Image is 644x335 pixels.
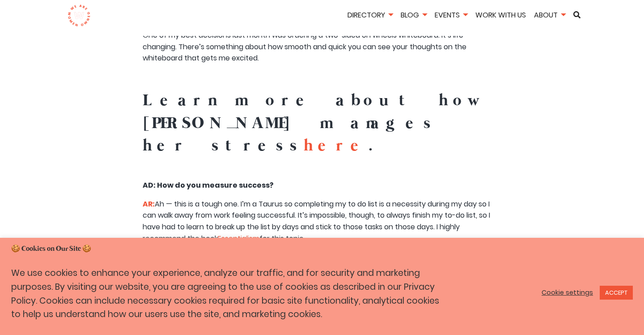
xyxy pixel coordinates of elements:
[11,266,446,322] p: We use cookies to enhance your experience, analyze our traffic, and for security and marketing pu...
[143,90,500,157] h3: Learn more about how [PERSON_NAME] manages her stress .
[143,30,467,63] span: One of my best decisions last month was ordering a two-sided on wheels whiteboard. It’s life-chan...
[398,9,430,22] li: Blog
[218,233,259,244] a: Essentialism
[304,136,369,156] a: here
[143,199,155,209] strong: AR:
[344,9,396,22] li: Directory
[432,10,470,20] a: Events
[398,10,430,20] a: Blog
[143,180,274,190] b: AD: How do you measure success?
[68,4,90,27] img: logo
[531,10,568,20] a: About
[600,286,633,300] a: ACCEPT
[472,10,529,20] a: Work With Us
[344,10,396,20] a: Directory
[143,199,490,244] span: Ah — this is a tough one. I’m a Taurus so completing my to do list is a necessity during my day s...
[542,288,593,296] a: Cookie settings
[432,9,470,22] li: Events
[570,11,584,18] a: Search
[531,9,568,22] li: About
[259,233,305,244] span: for this topic.
[11,244,633,254] h5: 🍪 Cookies on Our Site 🍪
